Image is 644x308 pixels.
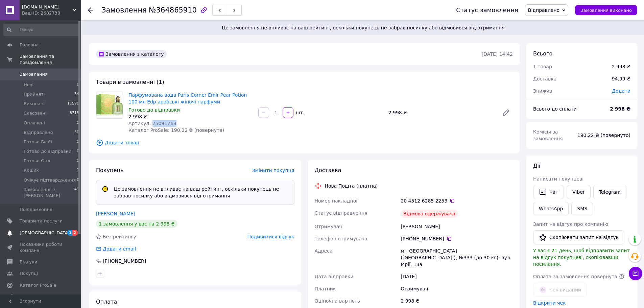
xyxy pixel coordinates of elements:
[323,183,380,189] div: Нова Пошта (платна)
[111,186,291,199] div: Це замовлення не впливає на ваш рейтинг, оскільки покупець не забрав посилку або відмовився від о...
[20,71,48,77] span: Замовлення
[528,7,559,13] span: Відправлено
[95,245,137,252] div: Додати email
[96,299,117,305] span: Оплата
[533,221,608,227] span: Запит на відгук про компанію
[533,202,569,215] a: WhatsApp
[577,133,630,138] span: 190.22 ₴ (повернуто)
[102,245,137,252] div: Додати email
[456,7,518,14] div: Статус замовлення
[399,220,514,233] div: [PERSON_NAME]
[20,230,70,236] span: [DEMOGRAPHIC_DATA]
[96,139,513,146] span: Додати товар
[20,218,63,224] span: Товари та послуги
[571,202,593,215] button: SMS
[77,158,79,164] span: 0
[533,185,564,199] button: Чат
[315,167,341,173] span: Доставка
[24,148,71,155] span: Готово до відправки
[401,235,513,242] div: [PHONE_NUMBER]
[70,110,79,116] span: 5715
[533,248,630,267] span: У вас є 21 день, щоб відправити запит на відгук покупцеві, скопіювавши посилання.
[533,176,583,182] span: Написати покупцеві
[77,120,79,126] span: 0
[96,50,167,58] div: Замовлення з каталогу
[128,127,224,133] span: Каталог ProSale: 190.22 ₴ (повернута)
[399,245,514,270] div: м. [GEOGRAPHIC_DATA] ([GEOGRAPHIC_DATA].), №333 (до 30 кг): вул. Мрії, 13а
[593,185,626,199] a: Telegram
[20,282,56,288] span: Каталог ProSale
[610,106,630,112] b: 2 998 ₴
[96,92,123,118] img: Парфумована вода Paris Corner Emir Pear Potion 100 мл Edp арабські жіночі парфуми
[20,42,39,48] span: Головна
[315,248,333,254] span: Адреса
[315,274,354,279] span: Дата відправки
[24,91,45,97] span: Прийняті
[128,107,180,113] span: Готово до відправки
[24,101,45,107] span: Виконані
[96,211,135,216] a: [PERSON_NAME]
[315,198,358,204] span: Номер накладної
[96,79,164,85] span: Товари в замовленні (1)
[128,121,176,126] span: Артикул: 25091763
[67,101,79,107] span: 11590
[533,163,540,169] span: Дії
[24,158,50,164] span: Готово Опл
[72,230,78,236] span: 2
[24,177,76,183] span: Очікує підтвердження
[128,92,247,104] a: Парфумована вода Paris Corner Emir Pear Potion 100 мл Edp арабські жіночі парфуми
[102,258,147,264] div: [PHONE_NUMBER]
[20,270,38,277] span: Покупці
[77,167,79,173] span: 1
[103,234,136,239] span: Без рейтингу
[20,207,52,213] span: Повідомлення
[24,120,45,126] span: Оплачені
[96,167,124,173] span: Покупець
[247,234,294,239] span: Подивитися відгук
[533,88,552,94] span: Знижка
[315,286,336,291] span: Платник
[315,236,367,241] span: Телефон отримувача
[74,91,79,97] span: 34
[24,82,33,88] span: Нові
[24,187,74,199] span: Замовлення з [PERSON_NAME]
[401,210,458,218] div: Відмова одержувача
[499,106,513,119] a: Редагувати
[128,113,253,120] div: 2 998 ₴
[77,177,79,183] span: 0
[315,210,367,216] span: Статус відправлення
[399,295,514,307] div: 2 998 ₴
[24,129,53,136] span: Відправлено
[580,8,632,13] span: Замовлення виконано
[533,274,617,279] span: Оплата за замовлення повернута
[22,4,73,10] span: Topcenter.in.ua
[315,224,342,229] span: Отримувач
[315,298,360,304] span: Оціночна вартість
[252,168,294,173] span: Змінити покупця
[533,64,552,69] span: 1 товар
[3,24,80,36] input: Пошук
[67,230,73,236] span: 1
[20,241,63,254] span: Показники роботи компанії
[567,185,590,199] a: Viber
[533,300,566,306] a: Відкрити чек
[608,71,635,86] div: 94.99 ₴
[149,6,197,14] span: №364865910
[20,259,37,265] span: Відгуки
[20,294,43,300] span: Аналітика
[399,283,514,295] div: Отримувач
[482,51,513,57] time: [DATE] 14:42
[612,63,630,70] div: 2 998 ₴
[77,82,79,88] span: 0
[101,6,147,14] span: Замовлення
[24,167,39,173] span: Кошик
[24,110,47,116] span: Скасовані
[74,187,79,199] span: 49
[401,197,513,204] div: 20 4512 6285 2253
[575,5,637,15] button: Замовлення виконано
[91,24,636,31] span: Це замовлення не впливає на ваш рейтинг, оскільки покупець не забрав посилку або відмовився від о...
[294,109,305,116] div: шт.
[88,7,93,14] div: Повернутися назад
[533,50,552,57] span: Всього
[533,129,563,141] span: Комісія за замовлення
